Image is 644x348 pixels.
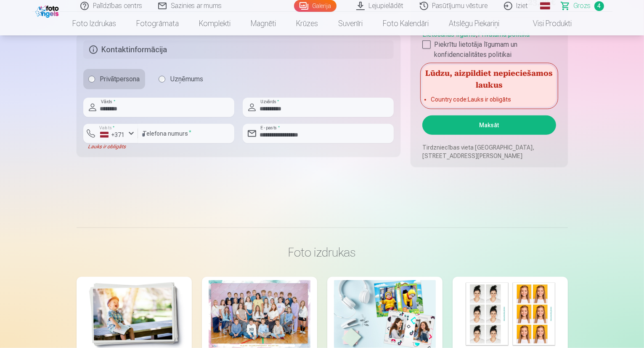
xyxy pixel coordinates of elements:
a: Foto izdrukas [62,12,126,35]
a: Komplekti [189,12,241,35]
input: Privātpersona [88,76,95,83]
label: Piekrītu lietotāja līgumam un konfidencialitātes politikai [422,40,556,60]
a: Suvenīri [328,12,373,35]
span: 4 [594,1,604,11]
li: Country code : Lauks ir obligāts [431,95,547,104]
div: +371 [100,131,125,139]
a: Foto kalendāri [373,12,439,35]
a: Visi produkti [509,12,582,35]
div: Lauks ir obligāts [83,143,138,150]
a: Fotogrāmata [126,12,189,35]
a: Magnēti [241,12,286,35]
img: Foto kolāža no divām fotogrāfijām [334,280,436,348]
a: Krūzes [286,12,328,35]
label: Uzņēmums [154,69,209,89]
img: Augstas kvalitātes fotoattēlu izdrukas [83,280,185,348]
input: Uzņēmums [159,76,165,83]
label: Privātpersona [83,69,145,89]
label: Valsts [97,125,117,131]
p: Tirdzniecības vieta [GEOGRAPHIC_DATA], [STREET_ADDRESS][PERSON_NAME] [422,143,556,160]
h3: Foto izdrukas [83,245,561,260]
img: Foto izdrukas dokumentiem [459,280,561,348]
button: Valsts*+371 [83,124,138,143]
div: , [422,26,556,60]
h5: Lūdzu, aizpildiet nepieciešamos laukus [422,65,556,92]
span: Grozs [574,1,591,11]
h5: Kontaktinformācija [83,40,394,59]
img: /fa1 [35,3,61,18]
button: Maksāt [422,115,556,135]
a: Atslēgu piekariņi [439,12,509,35]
